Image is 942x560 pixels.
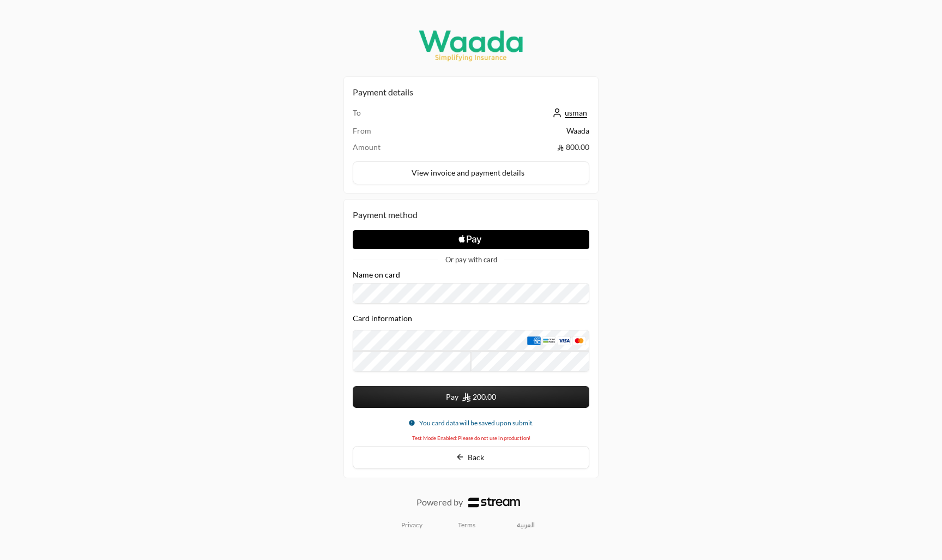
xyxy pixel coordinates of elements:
[409,24,532,68] img: Company Logo
[412,435,530,442] span: Test Mode Enabled: Please do not use in production!
[353,314,589,376] div: Card information
[353,419,589,427] p: You card data will be saved upon submit.
[353,125,453,142] td: From
[473,393,496,401] span: 200.00
[565,108,587,118] span: usman
[445,256,497,263] span: Or pay with card
[468,453,484,462] span: Back
[353,86,589,99] h2: Payment details
[453,142,589,153] td: 800.00
[453,125,589,142] td: Waada
[471,351,589,372] input: CVC
[401,521,422,529] a: Privacy
[511,516,541,534] a: العربية
[353,446,589,469] button: Back
[353,208,589,221] div: Payment method
[542,336,555,345] img: MADA
[552,108,589,117] a: usman
[353,270,589,304] div: Name on card
[416,496,463,509] p: Powered by
[572,336,585,345] img: MasterCard
[353,351,471,372] input: Expiry date
[458,521,475,529] a: Terms
[353,386,589,408] button: Pay SAR200.00
[353,107,453,125] td: To
[353,314,589,323] legend: Card information
[353,142,453,153] td: Amount
[468,497,520,507] img: Logo
[462,393,470,402] img: SAR
[527,336,540,345] img: AMEX
[558,336,571,345] img: Visa
[353,161,589,184] button: View invoice and payment details
[353,330,589,351] input: Credit Card
[353,270,400,279] label: Name on card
